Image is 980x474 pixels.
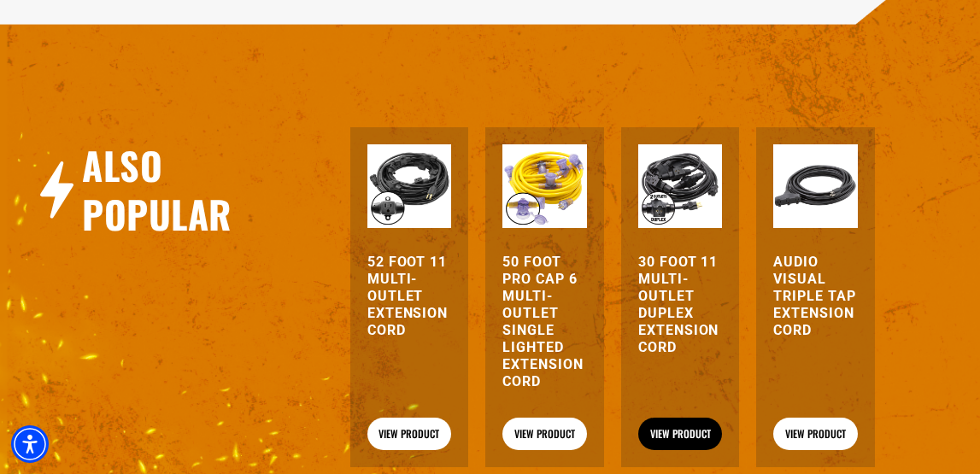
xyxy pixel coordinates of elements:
[638,144,723,229] img: black
[367,144,452,229] img: black
[82,141,244,238] h2: Also Popular
[502,144,587,229] img: yellow
[502,254,587,390] a: 50 Foot Pro Cap 6 Multi-Outlet Single Lighted Extension Cord
[773,418,858,450] a: View Product
[367,254,452,339] a: 52 Foot 11 Multi-Outlet Extension Cord
[502,418,587,450] a: View Product
[638,254,723,356] a: 30 Foot 11 Multi-Outlet Duplex Extension Cord
[773,144,858,229] img: black
[638,418,723,450] a: View Product
[11,425,49,463] div: Accessibility Menu
[773,254,858,339] a: Audio Visual Triple Tap Extension Cord
[367,418,452,450] a: View Product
